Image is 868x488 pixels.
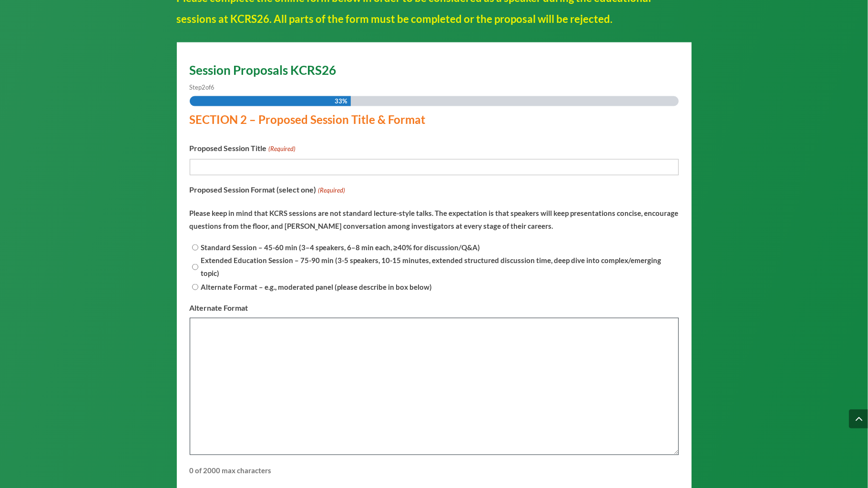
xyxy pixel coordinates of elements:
[202,83,206,91] span: 2
[190,458,679,478] div: 0 of 2000 max characters
[201,241,480,254] label: Standard Session – 45-60 min (3–4 speakers, 6–8 min each, ≥40% for discussion/Q&A)
[190,142,296,155] label: Proposed Session Title
[267,142,296,155] span: (Required)
[190,81,679,94] p: Step of
[201,281,432,294] label: Alternate Format – e.g., moderated panel (please describe in box below)
[190,201,679,240] div: Please keep in mind that KCRS sessions are not standard lecture-style talks. The expectation is t...
[201,254,675,280] label: Extended Education Session – 75-90 min (3-5 speakers, 10-15 minutes, extended structured discussi...
[211,83,215,91] span: 6
[335,96,347,106] span: 33%
[317,184,345,197] span: (Required)
[190,183,345,197] legend: Proposed Session Format (select one)
[190,301,248,314] label: Alternate Format
[190,64,679,81] h2: Session Proposals KCRS26
[190,114,671,130] h3: SECTION 2 – Proposed Session Title & Format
